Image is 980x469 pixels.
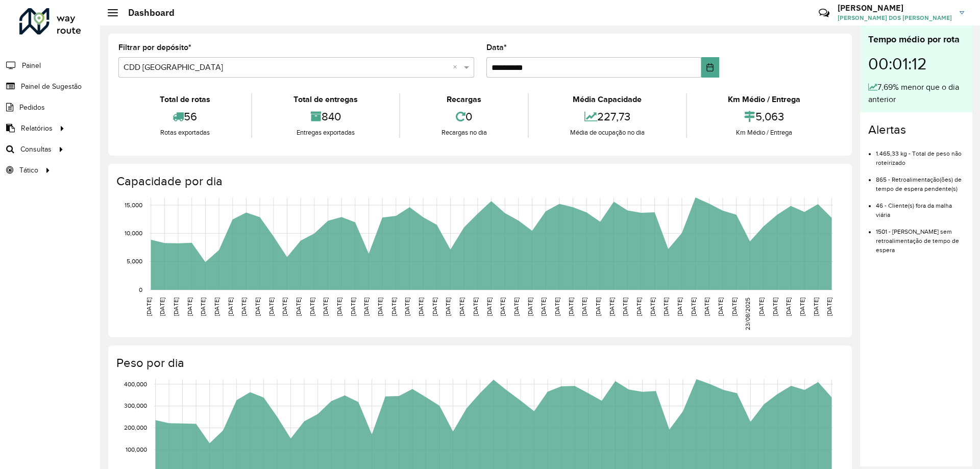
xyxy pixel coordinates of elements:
[838,13,952,22] span: [PERSON_NAME] DOS [PERSON_NAME]
[254,298,261,316] text: [DATE]
[690,128,839,138] div: Km Médio / Entrega
[309,298,315,316] text: [DATE]
[635,298,642,316] text: [DATE]
[116,174,842,189] h4: Capacidade por dia
[404,298,410,316] text: [DATE]
[472,298,479,316] text: [DATE]
[554,298,560,316] text: [DATE]
[125,230,142,236] text: 10,000
[431,298,438,316] text: [DATE]
[876,141,964,167] li: 1.465,33 kg - Total de peso não roteirizado
[268,298,275,316] text: [DATE]
[403,106,525,128] div: 0
[876,167,964,193] li: 865 - Retroalimentação(ões) de tempo de espera pendente(s)
[876,219,964,255] li: 1501 - [PERSON_NAME] sem retroalimentação de tempo de espera
[403,93,525,106] div: Recargas
[21,81,82,92] span: Painel de Sugestão
[390,298,397,316] text: [DATE]
[124,381,147,387] text: 400,000
[531,93,683,106] div: Média Capacidade
[377,298,383,316] text: [DATE]
[676,298,683,316] text: [DATE]
[758,298,765,316] text: [DATE]
[418,298,424,316] text: [DATE]
[295,298,302,316] text: [DATE]
[458,298,465,316] text: [DATE]
[540,298,547,316] text: [DATE]
[453,61,461,73] span: Clear all
[125,202,142,208] text: 15,000
[717,298,724,316] text: [DATE]
[127,258,142,265] text: 5,000
[336,298,342,316] text: [DATE]
[486,41,507,54] label: Data
[703,298,710,316] text: [DATE]
[701,57,719,78] button: Choose Date
[213,298,220,316] text: [DATE]
[124,403,147,409] text: 300,000
[649,298,656,316] text: [DATE]
[322,298,329,316] text: [DATE]
[663,298,669,316] text: [DATE]
[159,298,165,316] text: [DATE]
[838,3,952,13] h3: [PERSON_NAME]
[486,298,493,316] text: [DATE]
[531,106,683,128] div: 227,73
[121,106,249,128] div: 56
[581,298,587,316] text: [DATE]
[403,128,525,138] div: Recargas no dia
[350,298,356,316] text: [DATE]
[255,128,396,138] div: Entregas exportadas
[22,60,41,71] span: Painel
[868,46,964,81] div: 00:01:12
[527,298,533,316] text: [DATE]
[595,298,601,316] text: [DATE]
[744,298,751,330] text: 23/08/2025
[868,122,964,137] h4: Alertas
[868,33,964,46] div: Tempo médio por rota
[363,298,370,316] text: [DATE]
[513,298,520,316] text: [DATE]
[255,93,396,106] div: Total de entregas
[799,298,805,316] text: [DATE]
[145,298,152,316] text: [DATE]
[813,2,835,24] a: Contato Rápido
[227,298,234,316] text: [DATE]
[531,128,683,138] div: Média de ocupação no dia
[690,298,697,316] text: [DATE]
[868,81,964,106] div: 7,69% menor que o dia anterior
[826,298,832,316] text: [DATE]
[731,298,738,316] text: [DATE]
[139,286,142,293] text: 0
[20,144,52,155] span: Consultas
[121,128,249,138] div: Rotas exportadas
[813,298,819,316] text: [DATE]
[21,123,53,134] span: Relatórios
[785,298,792,316] text: [DATE]
[173,298,179,316] text: [DATE]
[19,102,45,113] span: Pedidos
[19,165,38,176] span: Tático
[116,356,842,371] h4: Peso por dia
[121,93,249,106] div: Total de rotas
[622,298,628,316] text: [DATE]
[126,446,147,453] text: 100,000
[255,106,396,128] div: 840
[124,425,147,431] text: 200,000
[876,193,964,219] li: 46 - Cliente(s) fora da malha viária
[445,298,451,316] text: [DATE]
[690,106,839,128] div: 5,063
[281,298,288,316] text: [DATE]
[240,298,247,316] text: [DATE]
[118,7,175,18] h2: Dashboard
[118,41,191,54] label: Filtrar por depósito
[608,298,615,316] text: [DATE]
[568,298,574,316] text: [DATE]
[200,298,206,316] text: [DATE]
[499,298,506,316] text: [DATE]
[690,93,839,106] div: Km Médio / Entrega
[186,298,193,316] text: [DATE]
[772,298,778,316] text: [DATE]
